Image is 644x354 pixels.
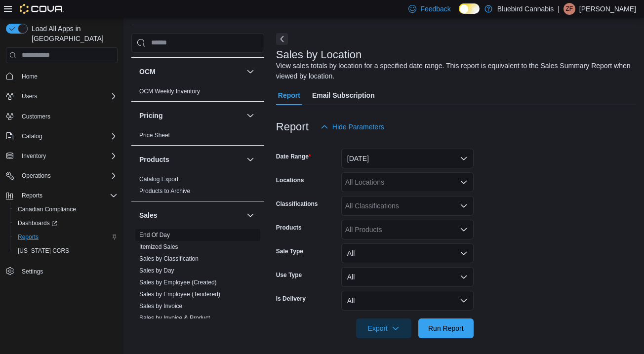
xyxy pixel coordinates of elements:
[2,189,121,202] button: Reports
[139,176,178,183] a: Catalog Export
[2,149,121,163] button: Inventory
[459,14,459,14] span: Dark Mode
[18,150,50,162] button: Inventory
[276,295,306,303] label: Is Delivery
[14,217,118,229] span: Dashboards
[276,153,311,160] label: Date Range
[18,70,118,82] span: Home
[139,232,170,238] a: End Of Day
[356,318,411,338] button: Export
[2,109,121,123] button: Customers
[22,73,38,80] span: Home
[18,233,39,241] span: Reports
[139,267,174,274] a: Sales by Day
[18,111,54,122] a: Customers
[139,315,210,321] a: Sales by Invoice & Product
[460,178,468,186] button: Open list of options
[18,190,46,201] button: Reports
[563,3,575,15] div: Zoie Fratarcangeli
[566,3,573,15] span: ZF
[460,226,468,234] button: Open list of options
[18,265,118,277] span: Settings
[139,243,178,250] a: Itemized Sales
[28,24,118,43] span: Load All Apps in [GEOGRAPHIC_DATA]
[20,4,64,14] img: Cova
[139,155,169,164] h3: Products
[139,303,182,310] a: Sales by Invoice
[139,111,242,120] button: Pricing
[22,268,43,275] span: Settings
[139,67,242,77] button: OCM
[460,202,468,210] button: Open list of options
[131,129,264,145] div: Pricing
[341,149,474,168] button: [DATE]
[22,92,37,100] span: Users
[276,176,304,184] label: Locations
[558,3,560,15] p: |
[2,89,121,103] button: Users
[18,150,118,162] span: Inventory
[139,255,199,262] a: Sales by Classification
[10,230,121,244] button: Reports
[14,203,80,215] a: Canadian Compliance
[14,245,73,257] a: [US_STATE] CCRS
[18,110,118,122] span: Customers
[22,192,42,199] span: Reports
[10,244,121,258] button: [US_STATE] CCRS
[2,69,121,83] button: Home
[139,210,242,220] button: Sales
[418,318,474,338] button: Run Report
[341,291,474,311] button: All
[278,85,300,105] span: Report
[244,209,256,221] button: Sales
[18,170,55,182] button: Operations
[341,243,474,263] button: All
[18,170,118,182] span: Operations
[22,152,46,160] span: Inventory
[18,247,69,255] span: [US_STATE] CCRS
[244,110,256,121] button: Pricing
[14,245,118,257] span: Washington CCRS
[10,202,121,216] button: Canadian Compliance
[276,61,631,81] div: View sales totals by location for a specified date range. This report is equivalent to the Sales ...
[276,49,362,61] h3: Sales by Location
[276,33,288,45] button: Next
[139,291,220,298] a: Sales by Employee (Tendered)
[18,130,118,142] span: Catalog
[276,247,303,255] label: Sale Type
[18,219,57,227] span: Dashboards
[459,3,480,14] input: Dark Mode
[18,71,41,82] a: Home
[18,90,118,102] span: Users
[14,203,118,215] span: Canadian Compliance
[14,231,42,243] a: Reports
[2,264,121,278] button: Settings
[139,279,217,286] a: Sales by Employee (Created)
[6,65,118,304] nav: Complex example
[276,224,302,232] label: Products
[276,271,302,279] label: Use Type
[18,90,41,102] button: Users
[22,113,50,120] span: Customers
[244,66,256,78] button: OCM
[18,266,47,277] a: Settings
[332,122,384,132] span: Hide Parameters
[22,132,42,140] span: Catalog
[2,129,121,143] button: Catalog
[362,318,405,338] span: Export
[317,117,388,137] button: Hide Parameters
[14,217,61,229] a: Dashboards
[244,154,256,165] button: Products
[312,85,375,105] span: Email Subscription
[139,88,200,95] a: OCM Weekly Inventory
[14,231,118,243] span: Reports
[18,190,118,201] span: Reports
[497,3,554,15] p: Bluebird Cannabis
[18,130,46,142] button: Catalog
[139,188,190,195] a: Products to Archive
[276,200,318,208] label: Classifications
[420,4,450,14] span: Feedback
[276,121,309,133] h3: Report
[139,132,170,139] a: Price Sheet
[22,172,51,180] span: Operations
